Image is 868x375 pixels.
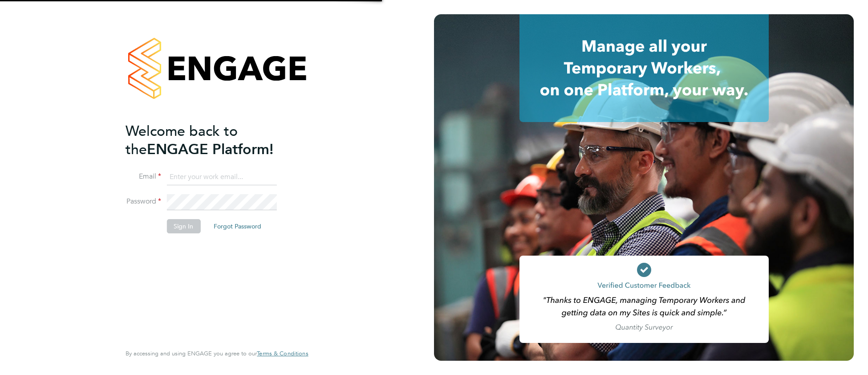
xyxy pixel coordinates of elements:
input: Enter your work email... [166,169,276,185]
span: Terms & Conditions [257,350,308,357]
a: Terms & Conditions [257,350,308,357]
label: Email [126,172,161,181]
h2: ENGAGE Platform! [126,122,299,159]
button: Forgot Password [207,219,268,233]
button: Sign In [166,219,200,233]
span: Welcome back to the [126,122,238,158]
label: Password [126,197,161,206]
span: By accessing and using ENGAGE you agree to our [126,350,308,357]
